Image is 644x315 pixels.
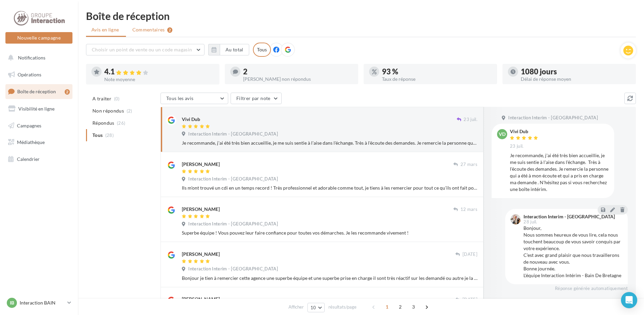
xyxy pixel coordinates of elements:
div: Taux de réponse [382,77,492,81]
div: Tous [253,43,271,57]
span: Médiathèque [17,139,45,145]
p: Interaction BAIN [20,299,65,306]
div: Open Intercom Messenger [621,292,637,308]
span: (26) [117,120,125,126]
span: résultats/page [328,304,357,310]
div: Vivi Dub [510,129,540,134]
span: VD [499,131,506,138]
span: IB [10,299,14,306]
span: Non répondus [92,107,124,114]
button: Au total [208,44,249,55]
div: 2 [167,27,172,33]
span: 2 [395,301,406,312]
span: [DATE] [463,251,477,258]
a: IB Interaction BAIN [5,296,72,309]
div: Bonjour, Nous sommes heureux de vous lire, cela nous touchent beaucoup de vous savoir conquis par... [523,225,622,279]
span: (0) [114,96,120,101]
div: Vivi Dub [182,116,200,123]
div: 4.1 [104,68,214,76]
a: Médiathèque [4,135,74,149]
span: Interaction Interim - [GEOGRAPHIC_DATA] [188,221,278,227]
div: Interaction Interim - [GEOGRAPHIC_DATA] [523,214,615,219]
span: Interaction Interim - [GEOGRAPHIC_DATA] [188,266,278,272]
span: Boîte de réception [17,89,56,94]
span: Commentaires [132,26,165,33]
span: Interaction Interim - [GEOGRAPHIC_DATA] [188,176,278,182]
a: Calendrier [4,152,74,166]
div: Je recommande, j'ai été très bien accueillie, je me suis sentie à l'aise dans l'échange. Très à l... [510,152,609,193]
span: 10 [310,305,316,310]
div: Ils m'ont trouvé un cdi en un temps record ! Très professionnel et adorable comme tout, je tiens ... [182,185,477,191]
span: 12 mars [460,207,477,213]
span: 3 [408,301,419,312]
span: 23 juil. [464,117,477,123]
span: 27 mars [460,162,477,168]
div: 2 [65,89,70,95]
div: Je recommande, j'ai été très bien accueillie, je me suis sentie à l'aise dans l'échange. Très à l... [182,140,477,146]
span: Répondus [92,120,114,126]
span: Visibilité en ligne [18,106,55,112]
div: 1080 jours [521,68,630,75]
button: Au total [220,44,249,55]
div: Superbe équipe ! Vous pouvez leur faire confiance pour toutes vos démarches. Je les recommande vi... [182,229,477,236]
a: Visibilité en ligne [4,102,74,116]
div: Délai de réponse moyen [521,77,630,81]
div: [PERSON_NAME] [182,251,220,258]
div: 93 % [382,68,492,75]
div: [PERSON_NAME] [182,206,220,213]
a: Boîte de réception2 [4,84,74,99]
div: [PERSON_NAME] [182,296,220,302]
button: Nouvelle campagne [5,32,72,44]
div: Boîte de réception [86,11,636,21]
span: (2) [127,108,132,114]
span: [DATE] [463,297,477,303]
div: [PERSON_NAME] [182,161,220,168]
span: Calendrier [17,156,40,162]
button: Tous les avis [160,93,228,104]
span: Opérations [18,72,41,77]
span: Afficher [288,304,304,310]
span: Tous les avis [166,95,194,101]
span: Interaction Interim - [GEOGRAPHIC_DATA] [508,115,598,121]
div: Réponse générée automatiquement [505,286,628,292]
button: Choisir un point de vente ou un code magasin [86,44,205,55]
span: Interaction Interim - [GEOGRAPHIC_DATA] [188,131,278,137]
div: Note moyenne [104,77,214,82]
button: 10 [307,303,325,312]
button: Filtrer par note [231,93,282,104]
button: Notifications [4,51,71,65]
div: Bonjour je tien à remercier cette agence une superbe équipe et une superbe prise en charge il son... [182,275,477,282]
a: Opérations [4,68,74,82]
span: 1 [382,301,392,312]
span: Choisir un point de vente ou un code magasin [92,47,192,52]
span: 23 juil. [510,143,524,149]
span: Notifications [18,55,45,60]
span: 28 juil. [523,220,537,224]
span: A traiter [92,95,111,102]
div: [PERSON_NAME] non répondus [243,77,353,81]
span: Campagnes [17,122,41,128]
div: 2 [243,68,353,75]
a: Campagnes [4,119,74,133]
